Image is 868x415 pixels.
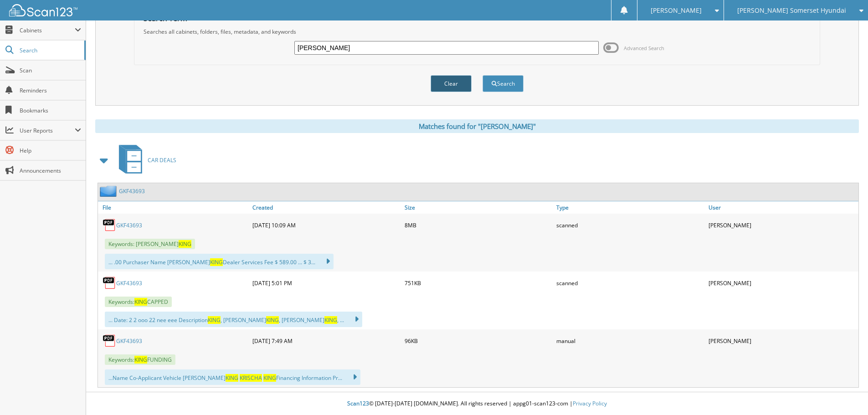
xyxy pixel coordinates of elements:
[324,316,337,324] span: KING
[822,371,868,415] iframe: Chat Widget
[20,147,81,154] span: Help
[100,185,119,197] img: folder2.png
[105,354,175,365] span: Keywords: FUNDING
[20,107,81,114] span: Bookmarks
[105,297,172,307] span: Keywords: CAPPED
[20,87,81,94] span: Reminders
[250,274,402,292] div: [DATE] 5:01 PM
[402,216,555,234] div: 8MB
[179,240,191,248] span: KING
[86,393,868,415] div: © [DATE]-[DATE] [DOMAIN_NAME]. All rights reserved | appg01-scan123-com |
[20,127,75,134] span: User Reports
[240,374,262,382] span: KRISCHA
[402,201,555,214] a: Size
[250,201,402,214] a: Created
[119,187,145,195] a: GKF43693
[402,274,555,292] div: 751KB
[706,201,858,214] a: User
[573,400,607,407] a: Privacy Policy
[105,254,334,269] div: ... .00 Purchaser Name [PERSON_NAME] Dealer Services Fee $ 589.00 ... $ 3...
[105,312,362,327] div: ... Date: 2 2 ooo 22 nee eee Description , [PERSON_NAME] , [PERSON_NAME] , ...
[148,156,176,164] span: CAR DEALS
[116,279,142,287] a: GKF43693
[139,28,815,36] div: Searches all cabinets, folders, files, metadata, and keywords
[624,45,664,51] span: Advanced Search
[208,316,221,324] span: KING
[210,258,223,266] span: KING
[266,316,279,324] span: KING
[103,334,116,348] img: PDF.png
[9,4,77,16] img: scan123-logo-white.svg
[20,167,81,174] span: Announcements
[402,332,555,350] div: 96KB
[105,239,195,249] span: Keywords: [PERSON_NAME]
[20,26,75,34] span: Cabinets
[116,221,142,229] a: GKF43693
[250,216,402,234] div: [DATE] 10:09 AM
[105,369,360,385] div: ...Name Co-Applicant Vehicle [PERSON_NAME] Financing Information Pr...
[554,274,706,292] div: scanned
[103,276,116,290] img: PDF.png
[20,46,80,54] span: Search
[737,8,846,13] span: [PERSON_NAME] Somerset Hyundai
[95,119,859,133] div: Matches found for "[PERSON_NAME]"
[113,142,176,178] a: CAR DEALS
[98,201,250,214] a: File
[431,75,472,92] button: Clear
[706,332,858,350] div: [PERSON_NAME]
[103,218,116,232] img: PDF.png
[483,75,524,92] button: Search
[263,374,276,382] span: KING
[554,201,706,214] a: Type
[706,274,858,292] div: [PERSON_NAME]
[134,298,147,306] span: KING
[554,216,706,234] div: scanned
[651,8,702,13] span: [PERSON_NAME]
[226,374,238,382] span: KING
[250,332,402,350] div: [DATE] 7:49 AM
[20,67,81,74] span: Scan
[706,216,858,234] div: [PERSON_NAME]
[134,356,147,364] span: KING
[554,332,706,350] div: manual
[347,400,369,407] span: Scan123
[116,337,142,345] a: GKF43693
